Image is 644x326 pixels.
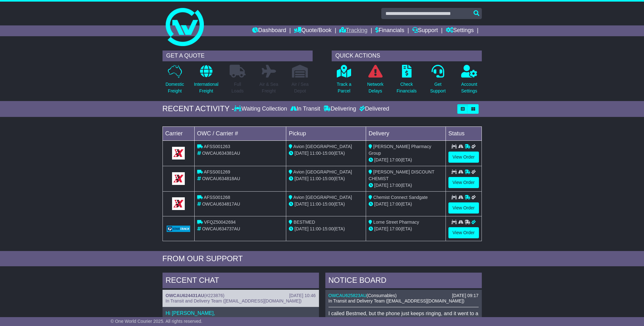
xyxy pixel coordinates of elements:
span: #223876 [206,293,223,298]
div: (ETA) [369,182,443,189]
a: DomesticFreight [165,65,184,98]
p: Account Settings [461,81,477,94]
div: Waiting Collection [234,105,288,112]
p: Hi [PERSON_NAME], [166,310,316,316]
div: GET A QUOTE [163,51,313,61]
p: Full Loads [230,81,246,94]
span: 17:00 [390,201,401,207]
span: [DATE] [294,201,308,207]
span: [DATE] [374,183,388,188]
td: Carrier [163,126,194,140]
span: Lorne Street Pharmacy [373,220,419,225]
span: [PERSON_NAME] Pharmacy Group [369,144,431,156]
span: 17:00 [390,226,401,231]
span: OWCAU634818AU [202,176,240,181]
span: 15:00 [322,151,334,156]
span: AFSS001269 [204,169,230,174]
a: View Order [448,152,479,163]
div: - (ETA) [289,226,363,232]
div: (ETA) [369,201,443,207]
img: GetCarrierServiceLogo [172,197,185,210]
div: - (ETA) [289,175,363,182]
span: 17:00 [390,157,401,162]
a: View Order [448,227,479,238]
span: [DATE] [294,176,308,181]
span: [DATE] [374,157,388,162]
div: RECENT CHAT [163,273,319,290]
a: OWCAU624431AU [166,293,204,298]
a: CheckFinancials [396,65,417,98]
td: Status [446,126,481,140]
span: Avion [GEOGRAPHIC_DATA] [293,195,352,200]
span: Consumables [368,293,395,298]
span: BESTMED [294,220,315,225]
a: Tracking [339,25,367,36]
span: OWCAU634737AU [202,226,240,231]
p: Air / Sea Depot [292,81,309,94]
span: 11:00 [310,151,321,156]
a: AccountSettings [461,65,478,98]
span: 11:00 [310,201,321,207]
span: AFSS001268 [204,195,230,200]
a: Quote/Book [294,25,331,36]
span: OWCAU634381AU [202,151,240,156]
a: Track aParcel [336,65,352,98]
p: International Freight [194,81,218,94]
span: Chemist Connect Sandgate [373,195,428,200]
span: VFQZ50042694 [204,220,236,225]
span: [DATE] [374,226,388,231]
img: GetCarrierServiceLogo [172,147,185,160]
a: Financials [375,25,404,36]
span: [DATE] [294,151,308,156]
span: In Transit and Delivery Team ([EMAIL_ADDRESS][DOMAIN_NAME]) [166,298,302,303]
a: Dashboard [252,25,286,36]
span: Avion [GEOGRAPHIC_DATA] [293,144,352,149]
span: In Transit and Delivery Team ([EMAIL_ADDRESS][DOMAIN_NAME]) [329,298,465,303]
span: [DATE] [374,201,388,207]
div: [DATE] 09:17 [452,293,478,298]
div: In Transit [289,105,322,112]
span: 17:00 [390,183,401,188]
a: OWCAU625823AU [329,293,367,298]
a: InternationalFreight [194,65,219,98]
p: Air & Sea Freight [260,81,278,94]
span: 11:00 [310,176,321,181]
span: Avion [GEOGRAPHIC_DATA] [293,169,352,174]
div: Delivering [322,105,358,112]
img: GetCarrierServiceLogo [172,172,185,185]
span: 15:00 [322,201,334,207]
p: Track a Parcel [337,81,351,94]
div: FROM OUR SUPPORT [163,254,482,263]
span: 15:00 [322,226,334,231]
p: I called Bestmed, but the phone just keeps ringing, and it went to a voice prompt saying the phon... [329,310,479,323]
div: Delivered [358,105,389,112]
a: Support [412,25,438,36]
a: View Order [448,177,479,188]
div: (ETA) [369,226,443,232]
p: Network Delays [367,81,383,94]
img: GetCarrierServiceLogo [167,226,190,232]
div: NOTICE BOARD [325,273,482,290]
span: 15:00 [322,176,334,181]
td: Delivery [366,126,446,140]
a: GetSupport [430,65,446,98]
div: - (ETA) [289,201,363,207]
div: QUICK ACTIONS [332,51,482,61]
div: RECENT ACTIVITY - [163,104,234,113]
div: ( ) [166,293,316,298]
span: [PERSON_NAME] DISCOUNT CHEMIST [369,169,434,181]
p: Check Financials [397,81,417,94]
p: Get Support [430,81,446,94]
p: Domestic Freight [165,81,184,94]
span: [DATE] [294,226,308,231]
span: 11:00 [310,226,321,231]
td: Pickup [286,126,366,140]
td: OWC / Carrier # [194,126,286,140]
div: - (ETA) [289,150,363,157]
a: Settings [446,25,474,36]
div: (ETA) [369,157,443,163]
span: OWCAU634817AU [202,201,240,207]
a: NetworkDelays [367,65,384,98]
span: © One World Courier 2025. All rights reserved. [111,319,203,324]
div: [DATE] 10:46 [289,293,315,298]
